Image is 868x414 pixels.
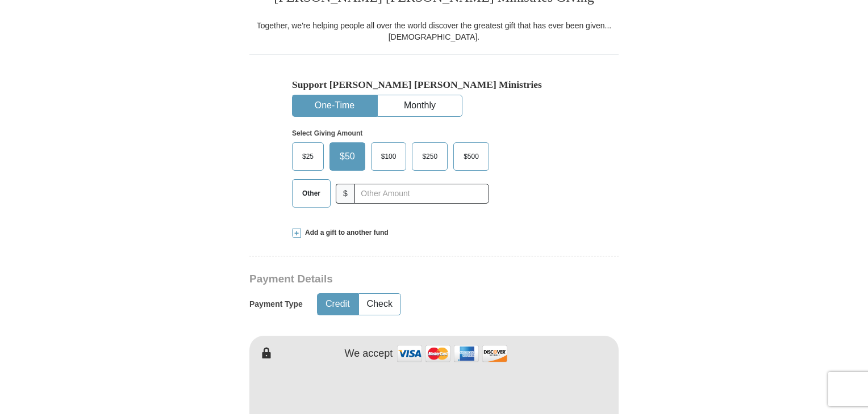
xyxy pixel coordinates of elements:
[458,148,485,165] span: $500
[297,148,319,165] span: $25
[249,20,619,43] div: Together, we're helping people all over the world discover the greatest gift that has ever been g...
[318,294,358,315] button: Credit
[292,129,362,137] strong: Select Giving Amount
[334,148,361,165] span: $50
[336,184,355,204] span: $
[354,184,489,204] input: Other Amount
[293,95,377,116] button: One-Time
[359,294,400,315] button: Check
[378,95,462,116] button: Monthly
[292,79,576,91] h5: Support [PERSON_NAME] [PERSON_NAME] Ministries
[249,299,303,309] h5: Payment Type
[345,348,393,360] h4: We accept
[301,228,389,238] span: Add a gift to another fund
[395,341,509,366] img: credit cards accepted
[249,273,539,286] h3: Payment Details
[297,185,326,202] span: Other
[416,148,443,165] span: $250
[375,148,402,165] span: $100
